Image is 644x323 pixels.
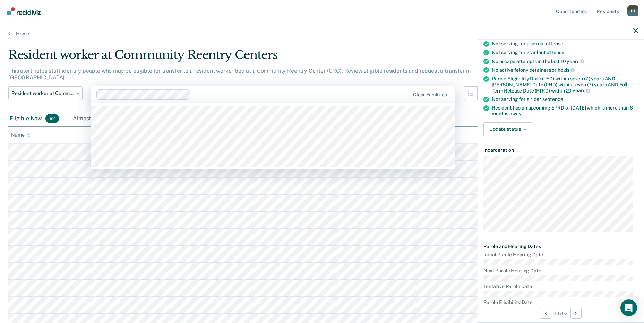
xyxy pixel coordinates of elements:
[540,308,551,319] button: Previous Opportunity
[8,68,470,81] p: This alert helps staff identify people who may be eligible for transfer to a resident worker bed ...
[492,105,638,117] div: Resident has an upcoming EPRD of [DATE] which is more than 6 months
[483,299,638,305] dt: Parole Eligibility Date
[413,92,447,98] div: Clear facilities
[627,5,638,16] button: Profile dropdown button
[45,114,59,123] span: 62
[71,111,130,126] div: Almost Eligible
[567,59,584,64] span: years
[11,132,31,138] div: Name
[558,67,575,73] span: holds
[483,122,532,136] button: Update status
[492,76,638,94] div: Parole Eligibility Date (PED) within seven (7) years AND [PERSON_NAME] Date (PHD) within seven (7...
[627,5,638,16] div: H J
[483,147,638,153] dt: Incarceration
[11,90,74,96] span: Resident worker at Community Reentry Centers
[492,41,638,47] div: Not serving for a sexual
[492,50,638,55] div: Not serving for a violent
[478,304,644,322] div: 41 / 62
[542,96,563,102] span: sentence
[492,58,638,64] div: No escape attempts in the last 10
[573,88,590,93] span: years
[483,268,638,274] dt: Next Parole Hearing Date
[620,299,637,316] div: Open Intercom Messenger
[492,96,638,102] div: Not serving for a rider
[570,308,582,319] button: Next Opportunity
[547,50,564,55] span: offense
[509,111,522,116] span: away.
[8,48,491,68] div: Resident worker at Community Reentry Centers
[492,67,638,73] div: No active felony detainers or
[483,283,638,289] dt: Tentative Parole Date
[8,30,636,37] a: Home
[483,252,638,258] dt: Initial Parole Hearing Date
[7,7,41,15] img: Recidiviz
[546,41,563,46] span: offense
[8,111,60,126] div: Eligible Now
[483,244,638,250] dt: Parole and Hearing Dates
